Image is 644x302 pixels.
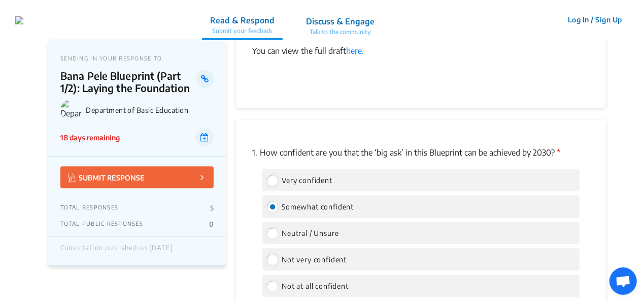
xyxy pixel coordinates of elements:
span: Not at all confident [282,282,349,290]
div: Consultation published on [DATE] [60,244,173,257]
img: r3bhv9o7vttlwasn7lg2llmba4yf [15,16,23,24]
button: Log In / Sign Up [561,12,629,27]
p: Read & Respond [210,14,275,26]
p: 5 [210,204,214,212]
p: 0 [209,220,214,228]
img: Vector.jpg [68,173,76,182]
p: SUBMIT RESPONSE [68,171,145,183]
input: Somewhat confident [267,202,277,211]
span: Not very confident [282,255,347,264]
input: Very confident [267,175,277,185]
img: Department of Basic Education logo [60,99,82,120]
button: SUBMIT RESPONSE [60,166,214,188]
span: Very confident [282,176,332,185]
span: Somewhat confident [282,202,354,211]
p: Department of Basic Education [86,106,214,114]
p: Submit your feedback [210,26,275,36]
p: Talk to the community [306,27,375,37]
p: TOTAL PUBLIC RESPONSES [60,220,143,228]
p: Discuss & Engage [306,15,375,27]
p: 18 days remaining [60,132,120,143]
div: You can view the full draft [252,45,590,69]
input: Not very confident [267,255,277,264]
span: 1. [252,147,257,158]
p: Bana Pele Blueprint (Part 1/2): Laying the Foundation [60,70,196,94]
a: here. [346,46,364,56]
span: Neutral / Unsure [282,229,338,237]
div: Open chat [609,267,637,295]
p: How confident are you that the ‘big ask’ in this Blueprint can be achieved by 2030? [252,146,590,159]
input: Neutral / Unsure [267,228,277,237]
input: Not at all confident [267,281,277,290]
p: SENDING IN YOUR RESPONSE TO [60,55,214,62]
p: TOTAL RESPONSES [60,204,118,212]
